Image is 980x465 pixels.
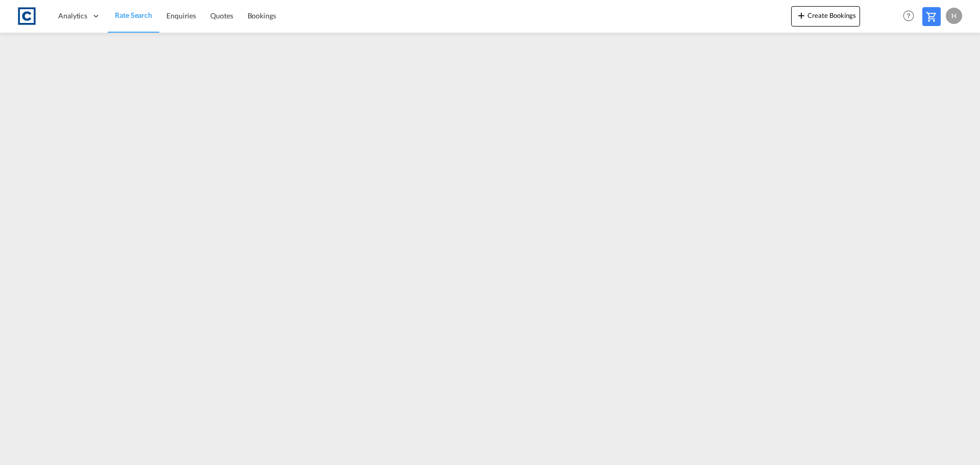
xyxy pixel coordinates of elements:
md-icon: icon-plus 400-fg [795,9,807,21]
div: H [946,8,962,24]
span: Enquiries [166,11,196,20]
div: Help [900,7,922,26]
span: Help [900,7,917,25]
span: Bookings [248,11,276,20]
button: icon-plus 400-fgCreate Bookings [791,6,860,27]
span: Rate Search [115,11,152,19]
span: Quotes [210,11,233,20]
img: 1fdb9190129311efbfaf67cbb4249bed.jpeg [15,5,38,28]
span: Analytics [58,11,87,21]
